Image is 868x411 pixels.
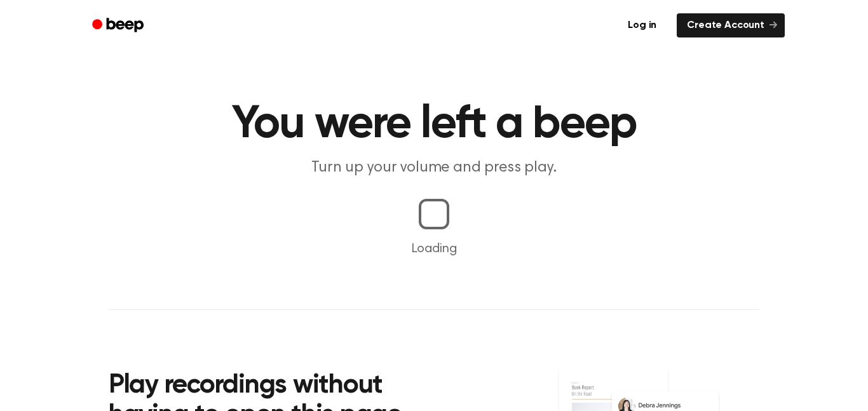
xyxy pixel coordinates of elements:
h1: You were left a beep [109,102,759,147]
p: Loading [15,239,853,259]
a: Log in [615,11,669,40]
p: Turn up your volume and press play. [190,158,678,179]
a: Create Account [677,13,785,37]
a: Beep [83,13,155,38]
